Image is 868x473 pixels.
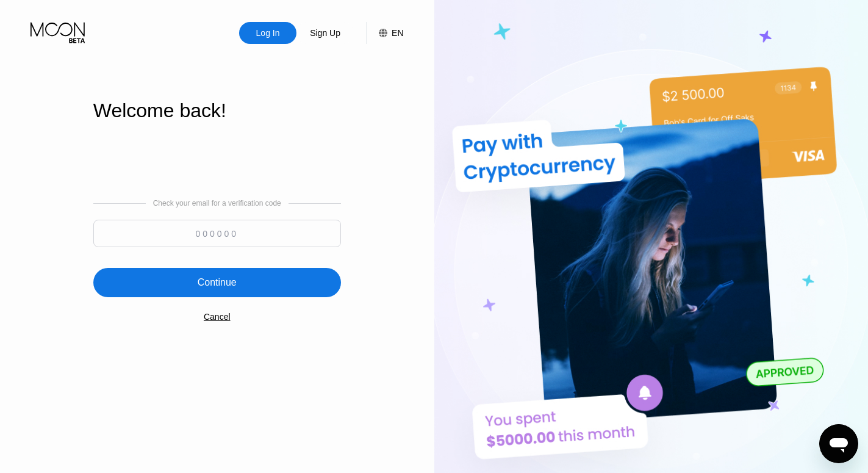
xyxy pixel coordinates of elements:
[93,220,341,247] input: 000000
[93,99,341,122] div: Welcome back!
[255,27,281,39] div: Log In
[93,268,341,297] div: Continue
[392,28,403,38] div: EN
[366,22,403,44] div: EN
[198,276,237,289] div: Continue
[296,22,354,44] div: Sign Up
[309,27,342,39] div: Sign Up
[239,22,296,44] div: Log In
[204,312,231,322] div: Cancel
[153,199,281,208] div: Check your email for a verification code
[819,424,858,463] iframe: Button to launch messaging window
